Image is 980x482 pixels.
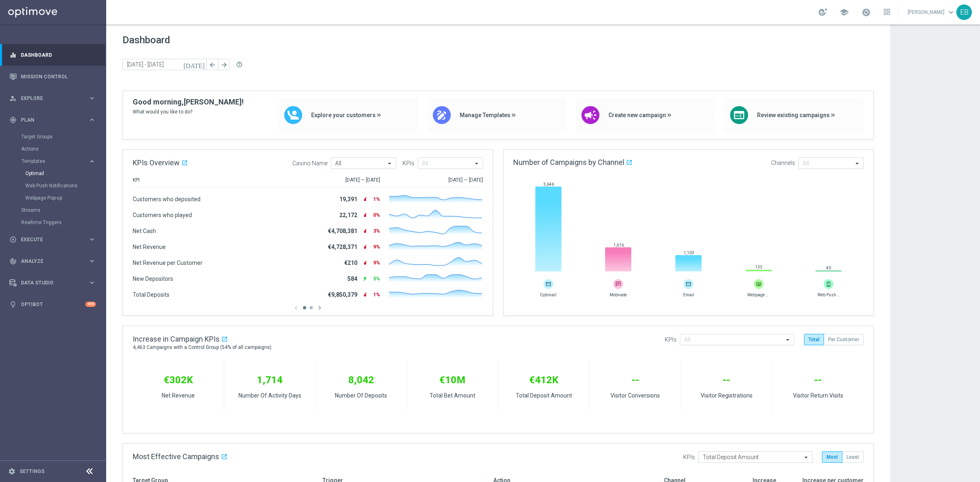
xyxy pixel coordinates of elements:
[840,8,849,17] span: school
[21,96,88,101] span: Explore
[9,279,88,287] div: Data Studio
[88,94,96,102] i: keyboard_arrow_right
[88,235,96,243] i: keyboard_arrow_right
[88,279,96,287] i: keyboard_arrow_right
[88,158,96,165] i: keyboard_arrow_right
[21,133,85,140] a: Target Groups
[9,44,96,66] div: Dashboard
[25,167,105,180] div: Optimail
[9,236,88,243] div: Execute
[9,280,96,286] button: Data Studio keyboard_arrow_right
[21,207,85,213] a: Streams
[25,182,85,189] a: Web Push Notifications
[21,143,105,155] div: Actions
[8,468,16,475] i: settings
[21,146,85,152] a: Actions
[9,51,17,59] i: equalizer
[21,219,85,226] a: Realtime Triggers
[9,258,17,265] i: track_changes
[22,159,80,164] span: Templates
[9,116,88,124] div: Plan
[9,301,96,308] button: lightbulb Optibot +10
[9,258,96,264] button: track_changes Analyze keyboard_arrow_right
[21,155,105,204] div: Templates
[88,257,96,265] i: keyboard_arrow_right
[21,118,88,122] span: Plan
[88,116,96,124] i: keyboard_arrow_right
[21,44,96,66] a: Dashboard
[25,195,85,201] a: Webpage Pop-up
[21,280,88,285] span: Data Studio
[9,95,96,102] button: person_search Explore keyboard_arrow_right
[9,117,96,123] button: gps_fixed Plan keyboard_arrow_right
[9,236,96,243] button: play_circle_outline Execute keyboard_arrow_right
[9,236,17,243] i: play_circle_outline
[21,237,88,242] span: Execute
[9,66,96,87] div: Mission Control
[21,66,96,87] a: Mission Control
[21,158,96,164] button: Templates keyboard_arrow_right
[9,95,17,102] i: person_search
[9,116,17,124] i: gps_fixed
[25,180,105,192] div: Web Push Notifications
[21,216,105,229] div: Realtime Triggers
[21,259,88,264] span: Analyze
[21,293,85,315] a: Optibot
[9,258,88,265] div: Analyze
[956,4,972,20] div: EB
[9,293,96,315] div: Optibot
[25,170,85,177] a: Optimail
[25,192,105,204] div: Webpage Pop-up
[22,159,88,164] div: Templates
[85,302,96,307] div: +10
[947,8,955,17] span: keyboard_arrow_down
[907,6,956,18] a: [PERSON_NAME]keyboard_arrow_down
[20,469,45,474] a: Settings
[9,95,88,102] div: Explore
[21,131,105,143] div: Target Groups
[9,73,96,80] button: Mission Control
[9,52,96,58] button: equalizer Dashboard
[21,204,105,216] div: Streams
[9,301,17,308] i: lightbulb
